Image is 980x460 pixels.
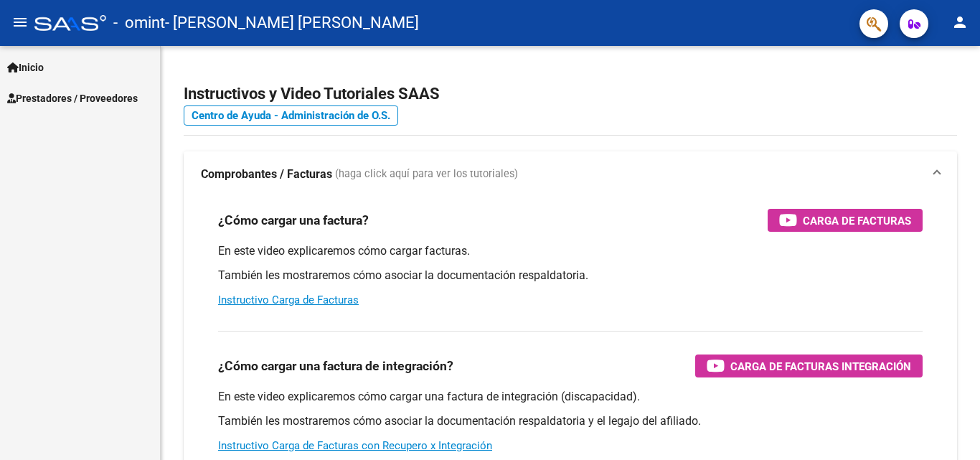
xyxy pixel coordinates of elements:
span: Carga de Facturas Integración [730,357,911,375]
iframe: Intercom live chat [931,411,966,446]
h3: ¿Cómo cargar una factura? [218,210,369,230]
span: Carga de Facturas [803,212,911,230]
a: Instructivo Carga de Facturas [218,294,359,306]
h2: Instructivos y Video Tutoriales SAAS [184,80,957,108]
button: Carga de Facturas Integración [695,355,923,377]
a: Instructivo Carga de Facturas con Recupero x Integración [218,439,492,452]
button: Carga de Facturas [768,209,923,232]
strong: Comprobantes / Facturas [201,166,332,182]
span: - omint [113,7,165,39]
mat-expansion-panel-header: Comprobantes / Facturas (haga click aquí para ver los tutoriales) [184,151,957,197]
h3: ¿Cómo cargar una factura de integración? [218,356,453,376]
mat-icon: menu [11,14,29,31]
span: - [PERSON_NAME] [PERSON_NAME] [165,7,419,39]
p: También les mostraremos cómo asociar la documentación respaldatoria y el legajo del afiliado. [218,413,923,429]
a: Centro de Ayuda - Administración de O.S. [184,105,398,126]
p: En este video explicaremos cómo cargar facturas. [218,243,923,259]
mat-icon: person [951,14,969,31]
p: También les mostraremos cómo asociar la documentación respaldatoria. [218,268,923,283]
span: Prestadores / Proveedores [7,90,138,106]
span: (haga click aquí para ver los tutoriales) [335,166,518,182]
p: En este video explicaremos cómo cargar una factura de integración (discapacidad). [218,389,923,405]
span: Inicio [7,60,44,75]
